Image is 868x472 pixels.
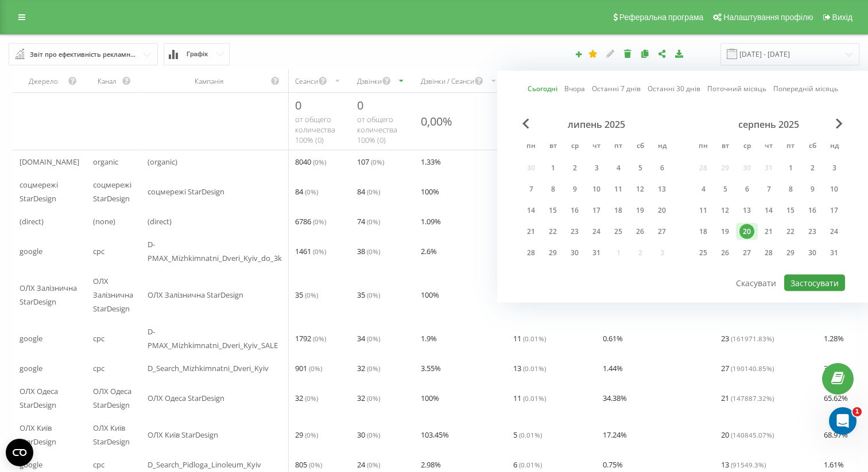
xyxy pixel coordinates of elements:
div: нд 10 серп 2025 р. [823,181,845,198]
span: 1.28 % [824,331,844,345]
div: сб 9 серп 2025 р. [801,181,823,198]
span: (none) [93,214,115,228]
div: пн 25 серп 2025 р. [692,244,714,262]
span: ( 190140.85 %) [731,364,774,373]
a: Попередній місяць [773,83,838,94]
div: 9 [805,182,820,197]
div: нд 20 лип 2025 р. [651,202,673,219]
span: ( 0 %) [367,430,380,439]
span: ( 147887.32 %) [731,393,774,403]
span: ( 0 %) [367,393,380,403]
span: 24 [357,458,380,471]
i: Редагувати звіт [606,49,615,57]
div: ср 30 лип 2025 р. [564,244,586,262]
span: 1461 [295,244,326,258]
span: ( 0 %) [313,247,326,256]
span: ОЛХ Київ StarDesign [148,428,218,442]
span: 13 [721,458,766,471]
div: пн 18 серп 2025 р. [692,223,714,240]
span: cpc [93,361,104,375]
div: 31 [827,245,842,260]
span: Графік [187,50,208,58]
abbr: четвер [588,138,605,155]
span: Вихід [832,13,852,22]
div: вт 26 серп 2025 р. [714,244,736,262]
span: cpc [93,458,104,471]
span: D_Search_Mizhkimnatni_Dveri_Kyiv [148,361,269,375]
div: пт 15 серп 2025 р. [780,202,801,219]
div: пт 22 серп 2025 р. [780,223,801,240]
span: (organic) [148,155,177,169]
div: нд 24 серп 2025 р. [823,223,845,240]
div: вт 29 лип 2025 р. [542,244,564,262]
span: 35 [357,288,380,302]
span: ОЛХ Одеса StarDesign [20,384,79,412]
span: Next Month [836,119,843,129]
div: 3 [827,161,842,175]
div: 25 [696,245,711,260]
div: ср 27 серп 2025 р. [736,244,758,262]
span: от общего количества 100% ( 0 ) [295,114,335,145]
div: Кампанія [148,76,270,86]
div: 15 [783,203,798,218]
div: 13 [654,182,669,197]
div: 20 [739,224,754,239]
span: (direct) [20,214,44,228]
div: 28 [524,245,538,260]
span: 1792 [295,331,326,345]
div: 25 [611,224,626,239]
span: ОЛХ Одеса StarDesign [148,391,224,405]
abbr: субота [804,138,821,155]
span: 34 [357,331,380,345]
span: ( 0 %) [313,334,326,343]
button: Графік [164,43,230,65]
span: 2.98 % [421,458,441,471]
div: вт 22 лип 2025 р. [542,223,564,240]
span: 74 [357,214,380,228]
span: 1 [852,407,862,416]
div: 1 [545,161,560,175]
span: ОЛХ Київ StarDesign [93,421,133,448]
div: пн 28 лип 2025 р. [520,244,542,262]
span: 8040 [295,155,326,169]
a: Поточний місяць [707,83,766,94]
div: 31 [589,245,604,260]
span: cpc [93,244,104,258]
div: 27 [654,224,669,239]
span: ( 0.01 %) [519,460,542,469]
div: 22 [783,224,798,239]
span: ( 0 %) [367,460,380,469]
span: 107 [357,155,384,169]
div: чт 7 серп 2025 р. [758,181,780,198]
div: чт 21 серп 2025 р. [758,223,780,240]
div: вт 8 лип 2025 р. [542,181,564,198]
span: ОЛХ Залізнична StarDesign [20,281,79,309]
div: 30 [805,245,820,260]
div: вт 5 серп 2025 р. [714,181,736,198]
span: 27 [721,361,774,375]
span: 84 [357,185,380,198]
abbr: неділя [826,138,843,155]
span: 23 [721,331,774,345]
span: ( 140845.07 %) [731,430,774,439]
div: 24 [827,224,842,239]
span: соцмережі StarDesign [20,178,79,205]
div: сб 23 серп 2025 р. [801,223,823,240]
div: пн 7 лип 2025 р. [520,181,542,198]
span: ( 0 %) [313,217,326,226]
span: ( 0 %) [367,187,380,196]
span: 30 [357,428,380,442]
div: чт 10 лип 2025 р. [586,181,607,198]
div: чт 14 серп 2025 р. [758,202,780,219]
button: Open CMP widget [6,439,33,466]
span: 35 [295,288,318,302]
span: 32 [357,361,380,375]
div: 27 [739,245,754,260]
div: нд 27 лип 2025 р. [651,223,673,240]
span: ( 0 %) [305,393,318,403]
span: Previous Month [522,119,529,129]
div: ср 16 лип 2025 р. [564,202,586,219]
div: Дзвінки / Сеанси [421,76,474,86]
div: 17 [827,203,842,218]
span: ОЛХ Одеса StarDesign [93,384,133,412]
